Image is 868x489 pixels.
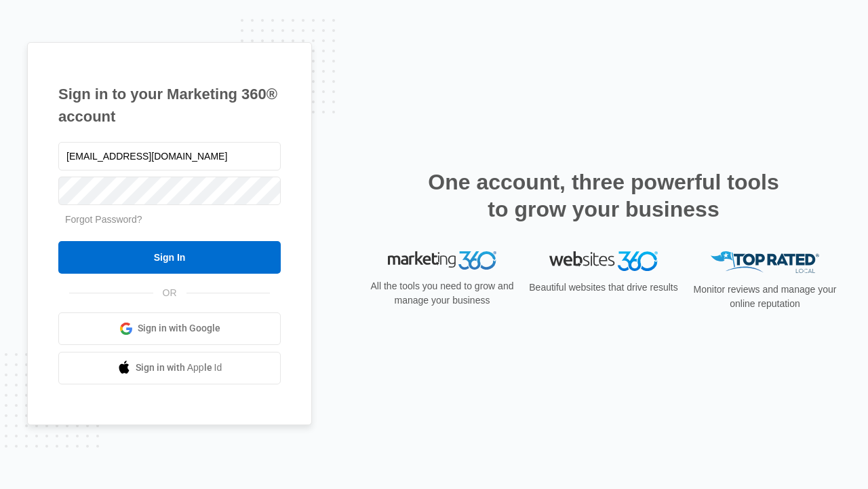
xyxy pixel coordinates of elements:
[424,168,783,223] h2: One account, three powerful tools to grow your business
[138,321,220,336] span: Sign in with Google
[58,312,281,345] a: Sign in with Google
[153,286,186,300] span: OR
[65,214,142,225] a: Forgot Password?
[549,251,658,271] img: Websites 360
[388,251,496,270] img: Marketing 360
[711,251,819,274] img: Top Rated Local
[528,280,679,295] p: Beautiful websites that drive results
[58,241,281,274] input: Sign In
[136,361,222,375] span: Sign in with Apple Id
[58,83,281,128] h1: Sign in to your Marketing 360® account
[689,283,841,311] p: Monitor reviews and manage your online reputation
[58,142,281,170] input: Email
[366,279,518,308] p: All the tools you need to grow and manage your business
[58,352,281,384] a: Sign in with Apple Id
